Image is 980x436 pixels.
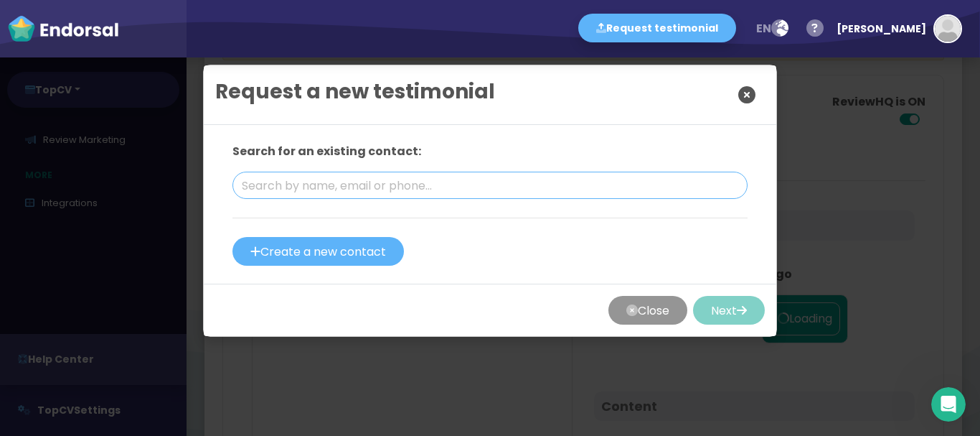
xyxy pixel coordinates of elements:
[232,237,404,266] button: Create a new contact
[215,77,495,107] h2: Request a new testimonial
[837,7,926,50] div: [PERSON_NAME]
[935,16,961,42] img: default-avatar.jpg
[931,387,966,422] iframe: Intercom live chat
[747,14,797,43] button: en
[829,7,962,50] button: [PERSON_NAME]
[756,20,771,37] span: en
[693,296,765,325] button: Next
[729,77,765,113] button: Close
[608,296,687,325] button: Close
[7,14,119,43] img: endorsal-logo-white@2x.png
[578,14,736,42] button: Request testimonial
[232,143,748,160] p: Search for an existing contact:
[232,172,748,199] input: Search by name, email or phone...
